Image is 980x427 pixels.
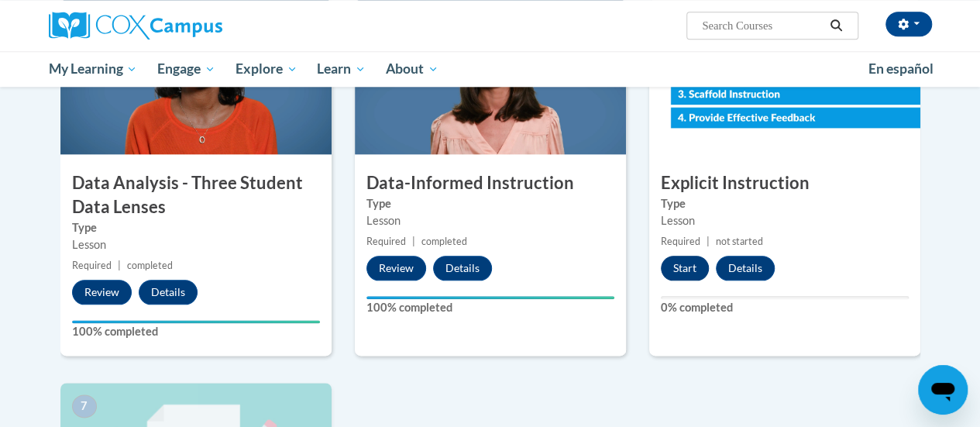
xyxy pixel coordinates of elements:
label: Type [72,219,320,236]
div: Your progress [72,320,320,323]
span: About [386,60,438,78]
h3: Explicit Instruction [649,171,920,195]
label: 100% completed [72,323,320,340]
input: Search Courses [700,16,824,35]
h3: Data Analysis - Three Student Data Lenses [60,171,332,219]
span: Required [72,260,112,271]
div: Lesson [366,212,614,229]
span: En español [868,60,934,77]
span: completed [421,236,467,247]
span: Required [366,236,406,247]
a: Learn [307,51,376,87]
a: En español [858,53,944,85]
span: My Learning [48,60,137,78]
button: Review [366,256,426,281]
span: Explore [236,60,297,78]
button: Details [139,280,198,305]
button: Review [72,280,132,305]
span: | [118,260,121,271]
div: Lesson [661,212,909,229]
a: Cox Campus [49,12,328,40]
div: Lesson [72,236,320,253]
span: | [412,236,415,247]
label: Type [366,195,614,212]
span: Learn [317,60,366,78]
img: Cox Campus [49,12,222,40]
a: About [376,51,449,87]
a: Explore [225,51,308,87]
h3: Data-Informed Instruction [355,171,626,195]
span: completed [127,260,173,271]
button: Details [716,256,775,281]
button: Account Settings [885,12,932,36]
span: | [707,236,710,247]
button: Details [433,256,492,281]
span: not started [716,236,763,247]
div: Your progress [366,296,614,299]
a: My Learning [39,51,148,87]
iframe: Button to launch messaging window [918,365,968,415]
label: 100% completed [366,299,614,316]
div: Main menu [37,51,944,87]
label: Type [661,195,909,212]
span: 7 [72,394,97,418]
a: Engage [147,51,225,87]
button: Start [661,256,709,281]
button: Search [824,16,848,35]
span: Required [661,236,700,247]
span: Engage [157,60,215,78]
label: 0% completed [661,299,909,316]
